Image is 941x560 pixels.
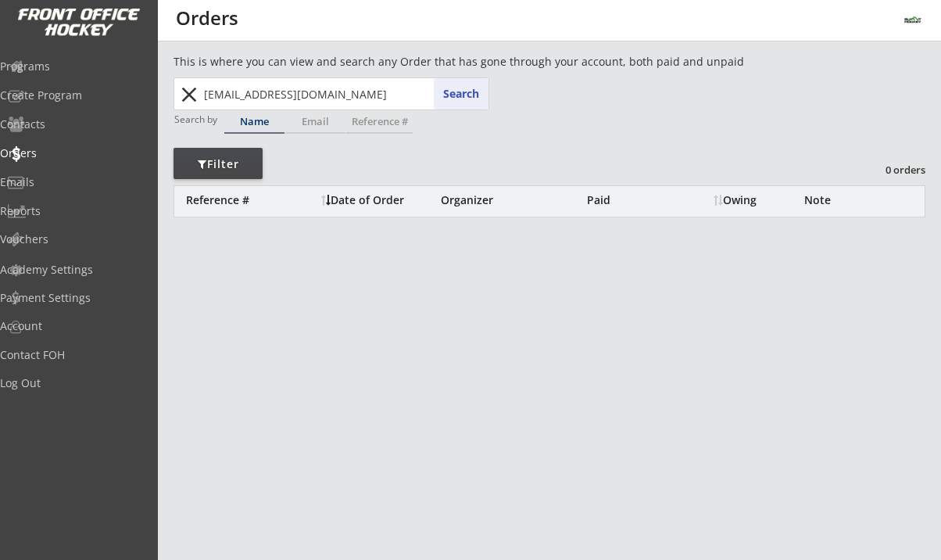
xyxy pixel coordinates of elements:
input: Start typing name... [201,78,488,109]
div: Name [224,117,284,127]
button: close [176,82,202,107]
div: Search by [174,114,219,124]
button: Search [434,78,488,109]
div: Paid [587,195,671,206]
div: Note [804,195,925,206]
div: Owing [714,195,803,206]
div: Date of Order [321,195,437,206]
div: Email [285,117,345,127]
div: 0 orders [844,163,925,177]
div: Reference # [346,117,413,127]
div: This is where you can view and search any Order that has gone through your account, both paid and... [174,54,833,70]
div: Reference # [186,195,313,206]
div: Filter [174,156,263,172]
div: Organizer [441,195,583,206]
